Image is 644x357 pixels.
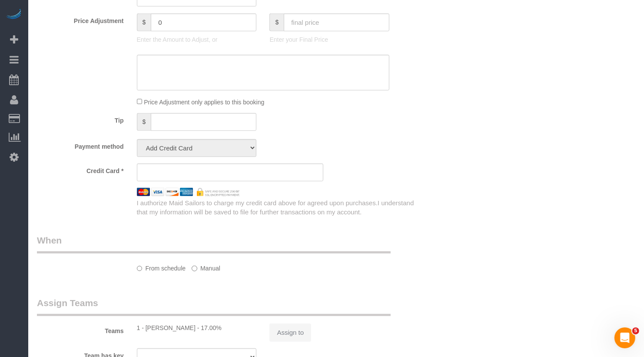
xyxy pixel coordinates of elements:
div: I authorize Maid Sailors to charge my credit card above for agreed upon purchases. [130,198,430,217]
label: Credit Card * [30,163,130,175]
label: Teams [30,324,130,335]
label: Price Adjustment [30,13,130,25]
label: Manual [192,261,220,273]
img: Automaid Logo [5,9,23,21]
div: 1 - [PERSON_NAME] - 17.00% [137,324,257,332]
legend: When [37,234,391,254]
input: final price [284,13,389,31]
p: Enter the Amount to Adjust, or [137,35,257,44]
p: Enter your Final Price [269,35,389,44]
span: Price Adjustment only applies to this booking [144,99,264,106]
span: $ [269,13,284,31]
label: From schedule [137,261,186,273]
img: credit cards [130,188,247,196]
input: From schedule [137,266,143,271]
legend: Assign Teams [37,297,391,316]
span: 5 [632,327,639,334]
span: $ [137,13,151,31]
input: Manual [192,266,197,271]
span: $ [137,113,151,131]
iframe: Intercom live chat [614,327,635,348]
iframe: Secure card payment input frame [144,169,316,177]
label: Tip [30,113,130,125]
label: Payment method [30,139,130,151]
